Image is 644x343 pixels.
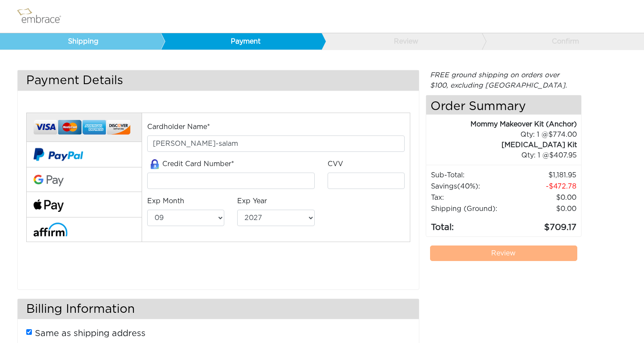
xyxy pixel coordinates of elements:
td: 0.00 [511,192,577,203]
label: Cardholder Name* [147,122,210,132]
td: 472.78 [511,181,577,192]
td: Savings : [430,181,511,192]
img: affirm-logo.svg [34,223,68,236]
label: Credit Card Number* [147,159,234,170]
div: [MEDICAL_DATA] Kit [426,140,577,150]
img: paypal-v2.png [34,142,83,167]
h3: Payment Details [18,70,419,91]
a: Confirm [482,33,643,50]
td: Shipping (Ground): [430,203,511,214]
img: logo.png [15,6,71,27]
label: Exp Month [147,196,184,206]
img: fullApplePay.png [34,199,64,212]
a: Review [430,245,577,261]
span: 407.95 [549,152,577,159]
img: amazon-lock.png [147,159,162,169]
a: Payment [161,33,322,50]
div: Mommy Makeover Kit (Anchor) [426,119,577,129]
label: Exp Year [237,196,267,206]
img: credit-cards.png [34,117,130,138]
span: (40%) [457,183,478,190]
td: Total: [430,214,511,234]
a: Review [321,33,482,50]
td: Tax: [430,192,511,203]
div: 1 @ [437,150,577,160]
label: Same as shipping address [35,327,146,340]
td: 709.17 [511,214,577,234]
h3: Billing Information [18,299,419,319]
span: 774.00 [548,131,577,138]
td: Sub-Total: [430,170,511,181]
img: Google-Pay-Logo.svg [34,175,64,187]
h4: Order Summary [426,95,581,115]
label: CVV [328,159,343,169]
div: FREE ground shipping on orders over $100, excluding [GEOGRAPHIC_DATA]. [426,70,582,91]
td: $0.00 [511,203,577,214]
div: 1 @ [437,129,577,140]
td: 1,181.95 [511,170,577,181]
